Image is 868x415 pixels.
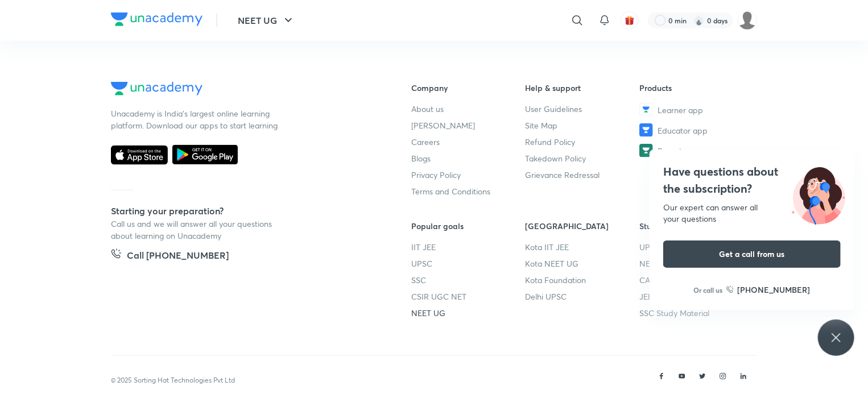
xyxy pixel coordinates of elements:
img: Company Logo [111,82,202,96]
div: Our expert can answer all your questions [663,202,841,225]
a: Blogs [411,152,526,164]
p: Unacademy is India’s largest online learning platform. Download our apps to start learning [111,107,282,131]
img: avatar [625,15,635,26]
a: Delhi UPSC [526,290,640,302]
a: SSC [411,274,526,286]
h6: Help & support [526,82,640,94]
a: Kota Foundation [526,274,640,286]
a: Call [PHONE_NUMBER] [111,248,229,264]
button: NEET UG [231,9,302,32]
img: Parent app [639,144,653,157]
img: Learner app [639,103,653,117]
a: IIT JEE [411,241,526,253]
button: avatar [621,11,639,30]
a: NEET UG Study Material [639,258,754,269]
a: Grievance Redressal [526,169,640,181]
a: Learner app [639,103,754,117]
a: CSIR UGC NET [411,290,526,302]
p: Or call us [694,285,723,295]
h5: Call [PHONE_NUMBER] [127,248,229,264]
img: streak [693,15,705,26]
p: Call us and we will answer all your questions about learning on Unacademy [111,218,282,242]
h6: [GEOGRAPHIC_DATA] [526,220,640,232]
a: Takedown Policy [526,152,640,164]
button: Get a call from us [663,240,841,268]
a: Company Logo [111,13,202,29]
a: Kota IIT JEE [526,241,640,253]
span: Educator app [658,125,708,136]
a: Parent app [639,144,754,157]
a: Refund Policy [526,136,640,148]
a: JEE Study Material [639,290,754,302]
h5: Starting your preparation? [111,204,375,218]
a: About us [411,103,526,115]
img: Company Logo [111,13,202,26]
a: Terms and Conditions [411,185,526,197]
h6: [PHONE_NUMBER] [738,284,811,296]
span: Careers [411,136,440,148]
a: [PERSON_NAME] [411,119,526,131]
p: © 2025 Sorting Hat Technologies Pvt Ltd [111,376,235,386]
a: User Guidelines [526,103,640,115]
img: Educator app [639,123,653,137]
a: UPSC Study Material [639,241,754,253]
h6: Products [639,82,754,94]
a: CA Foundation Study Material [639,274,754,286]
a: SSC Study Material [639,307,754,319]
a: UPSC [411,258,526,269]
span: Parent app [658,145,699,157]
img: ttu_illustration_new.svg [783,163,854,225]
a: Educator app [639,123,754,137]
h6: Popular goals [411,220,526,232]
h6: Study material [639,220,754,232]
a: NEET UG [411,307,526,319]
a: Site Map [526,119,640,131]
a: Careers [411,136,526,148]
a: [PHONE_NUMBER] [726,284,811,296]
img: RAMAN DEEP [738,11,757,30]
h4: Have questions about the subscription? [663,163,841,197]
span: Learner app [658,104,703,116]
a: Privacy Policy [411,169,526,181]
a: Company Logo [111,82,375,98]
a: Kota NEET UG [526,258,640,269]
h6: Company [411,82,526,94]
